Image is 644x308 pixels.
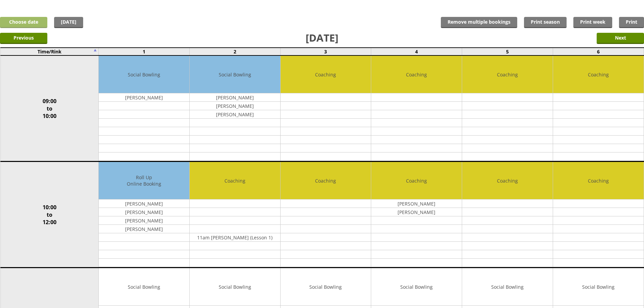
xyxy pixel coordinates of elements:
td: [PERSON_NAME] [371,199,462,208]
td: 6 [553,48,644,55]
td: 10:00 to 12:00 [0,162,99,268]
td: [PERSON_NAME] [99,216,189,225]
td: 4 [371,48,462,55]
a: Print week [573,17,612,28]
td: Coaching [281,162,371,199]
td: Social Bowling [371,268,462,306]
td: 1 [99,48,190,55]
td: [PERSON_NAME] [190,93,280,102]
td: Coaching [281,56,371,93]
td: 5 [462,48,553,55]
td: Social Bowling [190,56,280,93]
td: 2 [189,48,280,55]
td: [PERSON_NAME] [99,225,189,233]
a: Print season [524,17,567,28]
input: Next [597,33,644,44]
td: Social Bowling [99,268,189,306]
td: Coaching [553,56,644,93]
td: Coaching [462,56,553,93]
td: [PERSON_NAME] [190,110,280,119]
a: Print [619,17,644,28]
td: Coaching [371,162,462,199]
td: Social Bowling [462,268,553,306]
td: Coaching [462,162,553,199]
td: Social Bowling [190,268,280,306]
td: Roll Up Online Booking [99,162,189,199]
td: Social Bowling [281,268,371,306]
td: [PERSON_NAME] [99,93,189,102]
td: 09:00 to 10:00 [0,55,99,162]
td: [PERSON_NAME] [190,102,280,110]
input: Remove multiple bookings [441,17,517,28]
td: 3 [280,48,371,55]
td: Time/Rink [0,48,99,55]
a: [DATE] [54,17,83,28]
td: [PERSON_NAME] [99,208,189,216]
td: Social Bowling [99,56,189,93]
td: Coaching [553,162,644,199]
td: [PERSON_NAME] [371,208,462,216]
td: Social Bowling [553,268,644,306]
td: [PERSON_NAME] [99,199,189,208]
td: Coaching [371,56,462,93]
td: 11am [PERSON_NAME] (Lesson 1) [190,233,280,242]
td: Coaching [190,162,280,199]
